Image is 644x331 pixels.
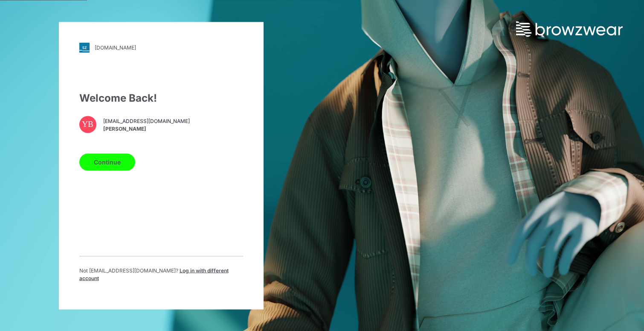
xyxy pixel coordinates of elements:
div: Welcome Back! [79,90,243,105]
button: Continue [79,153,135,170]
span: [EMAIL_ADDRESS][DOMAIN_NAME] [103,117,190,125]
div: YB [79,116,96,133]
img: svg+xml;base64,PHN2ZyB3aWR0aD0iMjgiIGhlaWdodD0iMjgiIHZpZXdCb3g9IjAgMCAyOCAyOCIgZmlsbD0ibm9uZSIgeG... [79,42,90,53]
a: [DOMAIN_NAME] [79,42,243,53]
div: [DOMAIN_NAME] [95,44,136,51]
span: [PERSON_NAME] [103,125,190,133]
p: Not [EMAIL_ADDRESS][DOMAIN_NAME] ? [79,267,243,282]
img: browzwear-logo.73288ffb.svg [516,21,623,37]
